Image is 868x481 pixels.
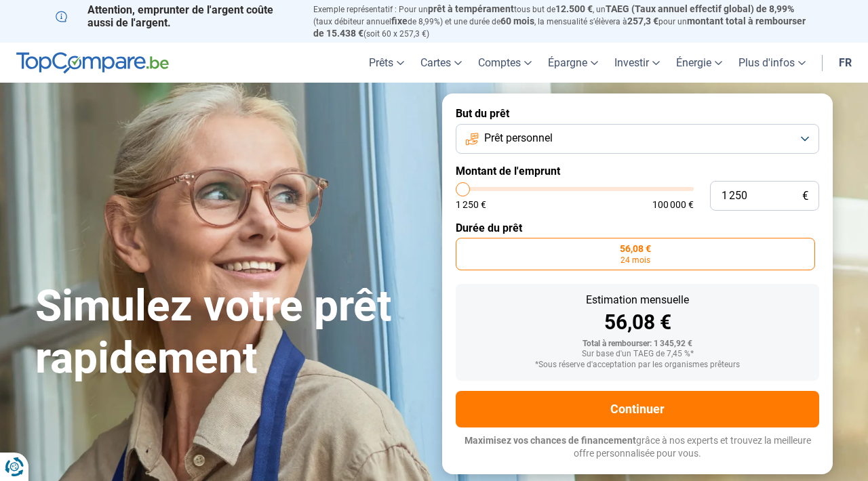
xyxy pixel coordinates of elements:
[467,295,808,306] div: Estimation mensuelle
[456,124,819,154] button: Prêt personnel
[606,43,668,83] a: Investir
[668,43,730,83] a: Énergie
[361,43,412,83] a: Prêts
[456,107,819,120] label: But du prêt
[606,3,794,14] span: TAEG (Taux annuel effectif global) de 8,99%
[456,222,819,234] label: Durée du prêt
[412,43,470,83] a: Cartes
[484,131,553,146] span: Prêt personnel
[465,435,636,446] span: Maximisez vos chances de financement
[456,434,819,461] p: grâce à nos experts et trouvez la meilleure offre personnalisée pour vous.
[730,43,814,83] a: Plus d'infos
[470,43,540,83] a: Comptes
[802,190,808,202] span: €
[467,360,808,370] div: *Sous réserve d'acceptation par les organismes prêteurs
[456,165,819,177] label: Montant de l'emprunt
[456,391,819,427] button: Continuer
[620,244,651,253] span: 56,08 €
[35,280,426,385] h1: Simulez votre prêt rapidement
[428,3,514,14] span: prêt à tempérament
[56,3,297,29] p: Attention, emprunter de l'argent coûte aussi de l'argent.
[831,43,860,83] a: fr
[16,52,169,74] img: TopCompare
[620,256,650,264] span: 24 mois
[555,3,593,14] span: 12.500 €
[652,200,694,209] span: 100 000 €
[313,3,812,39] p: Exemple représentatif : Pour un tous but de , un (taux débiteur annuel de 8,99%) et une durée de ...
[467,312,808,333] div: 56,08 €
[456,200,486,209] span: 1 250 €
[540,43,606,83] a: Épargne
[391,16,408,26] span: fixe
[467,350,808,359] div: Sur base d'un TAEG de 7,45 %*
[313,16,806,39] span: montant total à rembourser de 15.438 €
[627,16,658,26] span: 257,3 €
[467,339,808,349] div: Total à rembourser: 1 345,92 €
[500,16,534,26] span: 60 mois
